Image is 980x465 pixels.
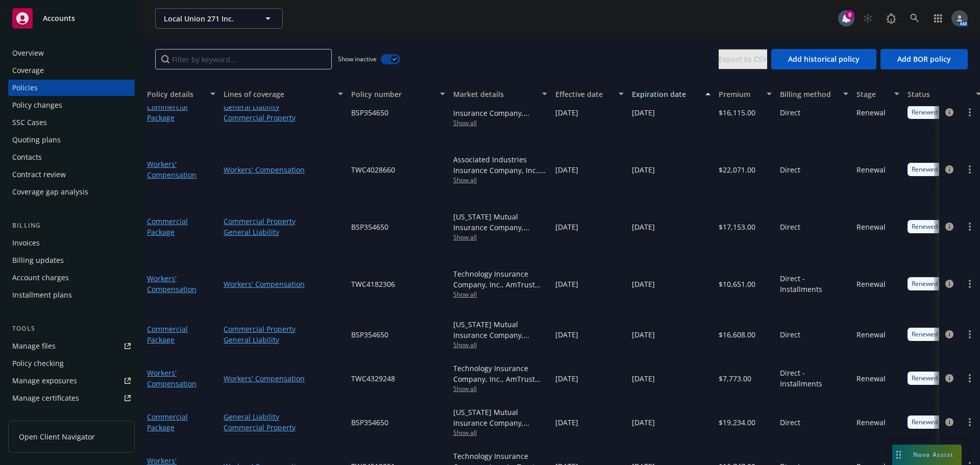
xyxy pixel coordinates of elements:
[224,102,343,112] a: General Liability
[8,221,135,231] div: Billing
[788,54,860,64] span: Add historical policy
[224,334,343,345] a: General Liability
[224,89,332,100] div: Lines of coverage
[155,8,283,29] button: Local Union 271 Inc.
[912,108,938,117] span: Renewed
[351,222,388,232] span: BSP354650
[12,390,79,406] div: Manage certificates
[632,417,655,428] span: [DATE]
[780,368,848,389] span: Direct - Installments
[351,329,388,340] span: BSP354650
[8,184,135,200] a: Coverage gap analysis
[551,82,628,106] button: Effective date
[453,97,547,118] div: [US_STATE] Mutual Insurance Company, [US_STATE] Mutual
[780,417,800,428] span: Direct
[12,287,72,303] div: Installment plans
[453,118,547,127] span: Show all
[943,221,955,233] a: circleInformation
[12,132,61,148] div: Quoting plans
[912,330,938,339] span: Renewed
[852,82,903,106] button: Stage
[147,159,197,180] a: Workers' Compensation
[719,107,755,118] span: $16,115.00
[719,279,755,289] span: $10,651.00
[555,222,578,232] span: [DATE]
[780,329,800,340] span: Direct
[912,374,938,383] span: Renewed
[856,417,886,428] span: Renewal
[351,373,395,384] span: TWC4329248
[12,80,38,96] div: Policies
[12,270,69,286] div: Account charges
[856,279,886,289] span: Renewal
[453,363,547,384] div: Technology Insurance Company, Inc., AmTrust Financial Services
[351,107,388,118] span: BSP354650
[555,279,578,289] span: [DATE]
[12,338,56,354] div: Manage files
[224,324,343,334] a: Commercial Property
[8,235,135,251] a: Invoices
[12,149,42,165] div: Contacts
[8,355,135,372] a: Policy checking
[351,89,434,100] div: Policy number
[12,355,64,372] div: Policy checking
[719,89,761,100] div: Premium
[453,211,547,233] div: [US_STATE] Mutual Insurance Company, [US_STATE] Mutual
[8,270,135,286] a: Account charges
[8,80,135,96] a: Policies
[964,278,976,290] a: more
[453,290,547,299] span: Show all
[856,89,888,100] div: Stage
[224,164,343,175] a: Workers' Compensation
[8,4,135,33] a: Accounts
[147,412,188,432] a: Commercial Package
[719,417,755,428] span: $19,234.00
[43,14,75,22] span: Accounts
[12,166,66,183] div: Contract review
[12,407,64,424] div: Manage claims
[12,235,40,251] div: Invoices
[880,49,968,69] button: Add BOR policy
[628,82,715,106] button: Expiration date
[155,49,332,69] input: Filter by keyword...
[632,164,655,175] span: [DATE]
[943,416,955,428] a: circleInformation
[632,107,655,118] span: [DATE]
[338,55,377,63] span: Show inactive
[912,279,938,288] span: Renewed
[147,324,188,345] a: Commercial Package
[453,154,547,176] div: Associated Industries Insurance Company, Inc., AmTrust Financial Services
[845,10,854,19] div: 8
[453,233,547,241] span: Show all
[912,165,938,174] span: Renewed
[719,329,755,340] span: $16,608.00
[856,107,886,118] span: Renewal
[19,431,95,442] span: Open Client Navigator
[715,82,776,106] button: Premium
[224,279,343,289] a: Workers' Compensation
[632,329,655,340] span: [DATE]
[351,164,395,175] span: TWC4028660
[143,82,219,106] button: Policy details
[780,164,800,175] span: Direct
[8,132,135,148] a: Quoting plans
[904,8,925,29] a: Search
[857,8,878,29] a: Start snowing
[12,184,88,200] div: Coverage gap analysis
[555,373,578,384] span: [DATE]
[943,163,955,176] a: circleInformation
[928,8,948,29] a: Switch app
[147,89,204,100] div: Policy details
[8,373,135,389] a: Manage exposures
[12,252,64,268] div: Billing updates
[224,411,343,422] a: General Liability
[8,62,135,79] a: Coverage
[719,222,755,232] span: $17,153.00
[964,328,976,340] a: more
[780,89,837,100] div: Billing method
[8,114,135,131] a: SSC Cases
[147,274,197,294] a: Workers' Compensation
[224,422,343,433] a: Commercial Property
[555,329,578,340] span: [DATE]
